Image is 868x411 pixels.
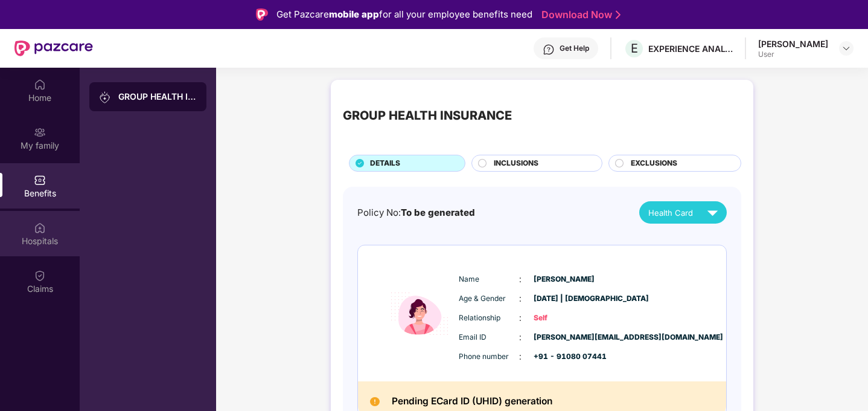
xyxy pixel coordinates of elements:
img: icon [383,262,456,366]
div: [PERSON_NAME] [758,38,828,50]
div: Policy No: [357,205,475,220]
span: Email ID [459,332,519,343]
div: Get Help [560,44,589,53]
div: GROUP HEALTH INSURANCE [343,106,512,125]
span: +91 - 91080 07441 [534,351,594,363]
img: svg+xml;base64,PHN2ZyB4bWxucz0iaHR0cDovL3d3dy53My5vcmcvMjAwMC9zdmciIHZpZXdCb3g9IjAgMCAyNCAyNCIgd2... [702,202,723,223]
h2: Pending ECard ID (UHID) generation [392,393,552,410]
span: EXCLUSIONS [631,158,677,169]
img: New Pazcare Logo [14,40,93,56]
span: : [519,331,522,344]
span: : [519,311,522,325]
strong: mobile app [329,8,379,20]
img: svg+xml;base64,PHN2ZyBpZD0iQmVuZWZpdHMiIHhtbG5zPSJodHRwOi8vd3d3LnczLm9yZy8yMDAwL3N2ZyIgd2lkdGg9Ij... [34,174,46,186]
span: Age & Gender [459,293,519,305]
span: Health Card [648,207,693,219]
span: DETAILS [370,158,400,169]
img: svg+xml;base64,PHN2ZyBpZD0iRHJvcGRvd24tMzJ4MzIiIHhtbG5zPSJodHRwOi8vd3d3LnczLm9yZy8yMDAwL3N2ZyIgd2... [841,44,851,53]
span: : [519,292,522,305]
div: EXPERIENCE ANALYTICS INDIA PVT LTD [648,43,733,54]
span: Phone number [459,351,519,363]
span: INCLUSIONS [494,158,538,169]
img: svg+xml;base64,PHN2ZyB3aWR0aD0iMjAiIGhlaWdodD0iMjAiIHZpZXdCb3g9IjAgMCAyMCAyMCIgZmlsbD0ibm9uZSIgeG... [34,126,46,138]
img: svg+xml;base64,PHN2ZyBpZD0iSGVscC0zMngzMiIgeG1sbnM9Imh0dHA6Ly93d3cudzMub3JnLzIwMDAvc3ZnIiB3aWR0aD... [543,44,555,56]
img: Logo [256,8,268,21]
div: User [758,50,828,59]
img: svg+xml;base64,PHN2ZyBpZD0iSG9tZSIgeG1sbnM9Imh0dHA6Ly93d3cudzMub3JnLzIwMDAvc3ZnIiB3aWR0aD0iMjAiIG... [34,79,46,91]
span: E [631,41,638,56]
img: svg+xml;base64,PHN2ZyBpZD0iQ2xhaW0iIHhtbG5zPSJodHRwOi8vd3d3LnczLm9yZy8yMDAwL3N2ZyIgd2lkdGg9IjIwIi... [34,270,46,282]
span: [DATE] | [DEMOGRAPHIC_DATA] [534,293,594,305]
span: : [519,350,522,363]
img: Pending [370,397,380,407]
img: svg+xml;base64,PHN2ZyBpZD0iSG9zcGl0YWxzIiB4bWxucz0iaHR0cDovL3d3dy53My5vcmcvMjAwMC9zdmciIHdpZHRoPS... [34,222,46,234]
img: Stroke [616,8,621,21]
img: svg+xml;base64,PHN2ZyB3aWR0aD0iMjAiIGhlaWdodD0iMjAiIHZpZXdCb3g9IjAgMCAyMCAyMCIgZmlsbD0ibm9uZSIgeG... [99,91,111,103]
a: Download Now [541,8,617,21]
span: To be generated [401,207,475,218]
span: [PERSON_NAME][EMAIL_ADDRESS][DOMAIN_NAME] [534,332,594,343]
span: Relationship [459,312,519,324]
button: Health Card [639,201,727,224]
span: : [519,273,522,286]
div: GROUP HEALTH INSURANCE [118,91,197,103]
span: [PERSON_NAME] [534,274,594,285]
div: Get Pazcare for all your employee benefits need [276,7,532,22]
span: Self [534,312,594,324]
span: Name [459,274,519,285]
